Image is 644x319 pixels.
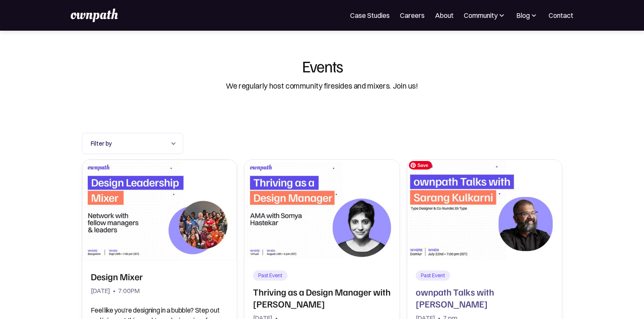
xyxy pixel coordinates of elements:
span: Save [409,161,432,170]
h2: Thriving as a Design Manager with [PERSON_NAME] [253,286,391,310]
div: Blog [516,10,530,20]
div: [DATE] [91,285,110,297]
div: Events [302,58,342,74]
div: Community [464,10,497,20]
div: • [113,285,115,297]
div: Blog [516,10,538,20]
div: 7:00PM [118,285,140,297]
h2: ownpath Talks with [PERSON_NAME] [416,286,554,310]
div: Community [464,10,506,20]
div: Filter by [91,138,166,149]
div: Past Event [258,272,282,279]
div: We regularly host community firesides and mixers. Join us! [226,80,418,92]
div: Past Event [421,272,445,279]
div: Filter by [82,133,183,154]
a: Careers [400,10,425,20]
h2: Design Mixer [91,270,143,282]
a: Case Studies [350,10,390,20]
a: About [435,10,454,20]
a: Contact [549,10,573,20]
